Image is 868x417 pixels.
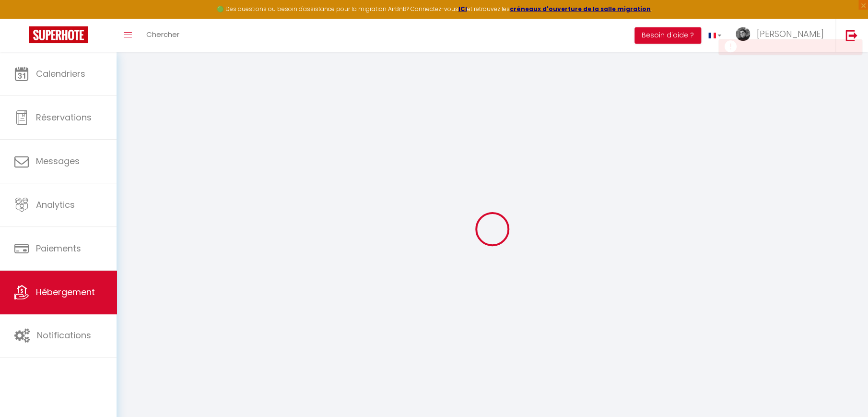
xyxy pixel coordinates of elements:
span: Hébergement [36,286,95,298]
span: Analytics [36,199,75,211]
a: ... [PERSON_NAME] [728,19,835,52]
button: Ouvrir le widget de chat LiveChat [8,4,36,33]
span: [PERSON_NAME] [756,28,823,40]
span: Chercher [146,29,179,39]
button: Besoin d'aide ? [634,27,701,44]
span: Calendriers [36,68,85,80]
span: Réservations [36,111,92,123]
img: Super Booking [29,26,88,43]
span: Messages [36,155,80,167]
img: ... [736,27,750,41]
span: Paiements [36,242,81,254]
a: Chercher [139,19,187,52]
img: logout [845,29,857,41]
a: créneaux d'ouverture de la salle migration [510,5,651,13]
a: ICI [458,5,467,13]
span: Notifications [37,329,91,341]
